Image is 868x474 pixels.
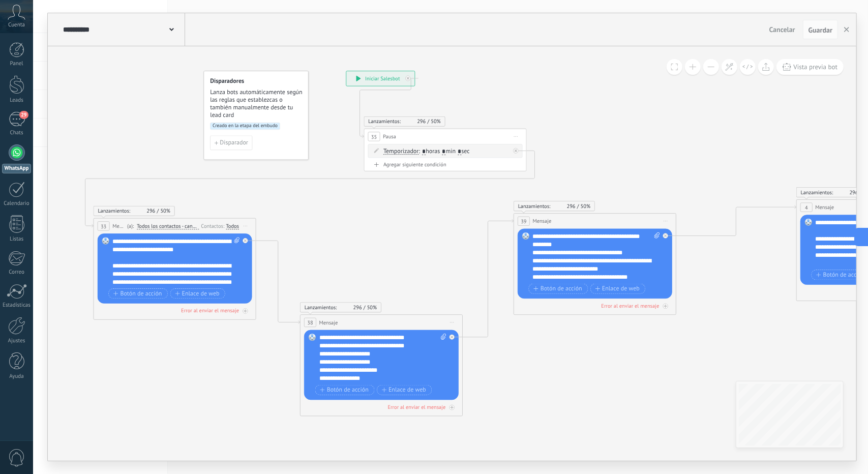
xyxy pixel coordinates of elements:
span: Temporizador [383,148,418,155]
span: Creado en la etapa del embudo [210,123,280,130]
button: Guardar [803,20,838,39]
span: 38 [308,319,313,327]
span: Enlace de web [175,290,220,297]
div: Contactos: [201,222,226,229]
span: 296 [417,118,431,125]
span: Mensaje [319,318,338,326]
span: 29 [19,111,28,119]
div: WhatsApp [2,164,31,173]
span: 296 [353,304,367,311]
span: 296 [567,202,581,210]
span: 296 [850,189,863,196]
span: Mensaje [112,222,125,230]
span: 50% [431,118,441,125]
span: 50% [581,202,590,210]
button: Enlace de web [377,385,432,395]
span: Botón de acción [113,290,162,297]
span: Vista previa bot [794,63,838,71]
span: Lanzamientos: [98,208,131,215]
span: : horas min sec [419,147,470,155]
button: Vista previa bot [776,59,844,75]
button: Botón de acción [315,385,374,395]
span: 39 [521,218,527,225]
span: Todos los contactos - canales seleccionados [137,223,199,229]
span: 50% [367,304,377,311]
button: Enlace de web [170,288,225,299]
button: Botón de acción [529,284,588,294]
div: Chats [2,130,32,136]
span: Lanzamientos: [518,202,551,210]
span: Mensaje [533,217,552,225]
span: Lanzamientos: [305,304,337,311]
div: Error al enviar el mensaje [181,307,239,314]
span: Disparador [220,140,249,145]
button: Botón de acción [108,288,167,299]
div: Error al enviar el mensaje [602,302,660,309]
button: Enlace de web [590,284,645,294]
span: 296 [147,208,161,215]
div: Iniciar Salesbot [346,71,414,86]
button: Disparador [210,135,253,150]
span: Enlace de web [595,285,640,292]
h4: Disparadores [210,77,303,85]
span: 4 [805,204,808,211]
span: Guardar [809,26,832,34]
span: Pausa [383,133,396,140]
span: 35 [371,133,377,140]
span: Botón de acción [816,272,865,278]
div: Leads [2,97,32,104]
div: Estadísticas [2,302,32,309]
div: Error al enviar el mensaje [388,404,446,411]
span: Enlace de web [382,387,427,393]
div: Ajustes [2,338,32,344]
span: Lanza bots automáticamente según las reglas que establezcas o también manualmente desde tu lead card [210,88,303,120]
div: Todos [226,223,240,229]
div: Listas [2,236,32,243]
span: Lanzamientos: [369,118,401,125]
span: (a): [127,222,134,230]
span: Cancelar [769,25,795,34]
span: Botón de acción [533,285,582,292]
div: Correo [2,269,32,276]
div: Ayuda [2,373,32,380]
span: Mensaje [816,203,834,211]
div: Panel [2,61,32,67]
span: Botón de acción [320,387,369,393]
span: Cuenta [8,22,25,28]
div: Agregar siguiente condición [368,161,523,168]
span: 33 [101,223,106,230]
button: Cancelar [765,22,799,37]
span: 50% [161,208,170,215]
div: Calendario [2,200,32,207]
span: Lanzamientos: [801,189,833,196]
